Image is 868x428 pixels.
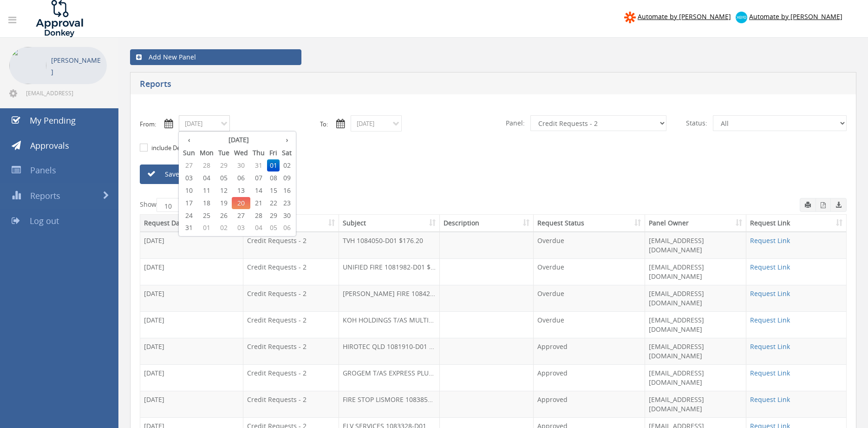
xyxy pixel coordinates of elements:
span: Reports [30,190,60,201]
span: Approvals [30,140,69,151]
a: Request Link [750,395,790,404]
th: [DATE] [197,133,280,146]
td: [EMAIL_ADDRESS][DOMAIN_NAME] [645,258,747,285]
td: [EMAIL_ADDRESS][DOMAIN_NAME] [645,285,747,311]
span: 14 [250,184,267,197]
td: TVH 1084050-D01 $176.20 [339,232,440,258]
td: GROGEM T/AS EXPRESS PLUMBING 1079462-D01 $2,803.26 [339,364,440,391]
span: 03 [232,222,250,234]
span: Automate by [PERSON_NAME] [749,12,842,21]
span: 29 [267,210,280,222]
th: Thu [250,146,267,159]
span: 17 [181,197,197,209]
span: 20 [232,197,250,209]
th: ‹ [181,133,197,146]
span: 26 [216,210,232,222]
span: Panels [30,165,56,176]
span: Automate by [PERSON_NAME] [638,12,731,21]
td: [EMAIL_ADDRESS][DOMAIN_NAME] [645,391,747,417]
span: 01 [267,159,280,171]
td: [EMAIL_ADDRESS][DOMAIN_NAME] [645,364,747,391]
span: 07 [250,172,267,184]
span: 21 [250,197,267,209]
span: 06 [232,172,250,184]
span: 22 [267,197,280,209]
th: Request Status: activate to sort column ascending [534,215,645,232]
span: 23 [280,197,294,209]
a: Request Link [750,316,790,324]
span: 12 [216,184,232,197]
td: [EMAIL_ADDRESS][DOMAIN_NAME] [645,232,747,258]
a: Request Link [750,289,790,298]
td: [DATE] [140,364,243,391]
span: 10 [181,184,197,197]
span: Status: [680,115,713,131]
span: 27 [181,159,197,171]
span: [EMAIL_ADDRESS][DOMAIN_NAME] [26,89,105,97]
span: My Pending [30,115,76,126]
span: 28 [197,159,216,171]
td: [DATE] [140,232,243,258]
span: 30 [232,159,250,171]
td: Credit Requests - 2 [243,258,339,285]
td: [EMAIL_ADDRESS][DOMAIN_NAME] [645,338,747,364]
td: Approved [534,391,645,417]
h5: Reports [140,79,636,91]
span: 28 [250,210,267,222]
td: [DATE] [140,311,243,338]
label: Show entries [140,198,213,212]
th: Subject: activate to sort column ascending [339,215,440,232]
th: Sat [280,146,294,159]
span: 09 [280,172,294,184]
span: 11 [197,184,216,197]
th: Request Link: activate to sort column ascending [746,215,846,232]
span: Panel: [500,115,530,131]
th: Tue [216,146,232,159]
a: Request Link [750,342,790,351]
th: Request Date: activate to sort column descending [140,215,243,232]
td: Overdue [534,285,645,311]
span: 13 [232,184,250,197]
label: To: [320,120,328,129]
a: Request Link [750,236,790,245]
span: 19 [216,197,232,209]
td: Credit Requests - 2 [243,338,339,364]
p: [PERSON_NAME] [51,54,102,78]
span: 25 [197,210,216,222]
td: KOH HOLDINGS T/AS MULTIPLE SERVICES 1081241-D01 $195.15 [339,311,440,338]
th: › [280,133,294,146]
th: Fri [267,146,280,159]
a: Request Link [750,369,790,377]
td: UNIFIED FIRE 1081982-D01 $874.80 [339,258,440,285]
span: 01 [197,222,216,234]
td: [DATE] [140,258,243,285]
label: include Description [149,144,204,153]
td: FIRE STOP LISMORE 1083859-D01 $391.60 [339,391,440,417]
img: zapier-logomark.png [624,12,636,23]
span: 16 [280,184,294,197]
td: [DATE] [140,338,243,364]
td: Approved [534,338,645,364]
td: Overdue [534,232,645,258]
a: Save [140,165,247,184]
td: Credit Requests - 2 [243,285,339,311]
td: Overdue [534,311,645,338]
span: 08 [267,172,280,184]
span: 29 [216,159,232,171]
td: Credit Requests - 2 [243,232,339,258]
span: 06 [280,222,294,234]
th: Sun [181,146,197,159]
label: From: [140,120,156,129]
select: Showentries [157,198,191,212]
span: 30 [280,210,294,222]
span: 31 [250,159,267,171]
td: Overdue [534,258,645,285]
span: 05 [267,222,280,234]
span: 04 [197,172,216,184]
a: Add New Panel [130,49,301,65]
th: Wed [232,146,250,159]
span: 15 [267,184,280,197]
th: Description: activate to sort column ascending [440,215,534,232]
td: [DATE] [140,391,243,417]
span: 27 [232,210,250,222]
